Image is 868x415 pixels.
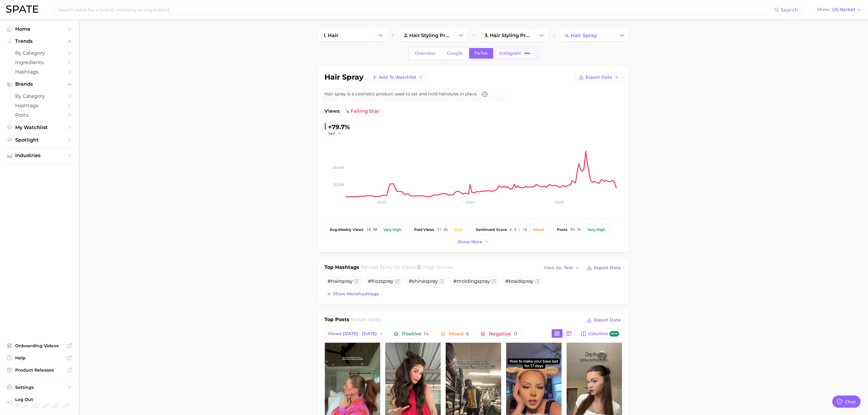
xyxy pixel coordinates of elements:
[557,228,568,232] span: posts
[358,317,381,322] span: hair spray
[455,29,468,41] button: Change Category
[15,26,64,32] span: Home
[535,279,540,284] button: Flag as miscategorized or irrelevant
[5,123,74,132] a: My Watchlist
[15,385,64,390] span: Settings
[414,228,434,232] span: paid views
[325,91,478,97] span: Hair spray is a cosmetic product used to set and hold hairstyles in place.
[5,91,74,101] a: by Category
[514,331,517,337] span: 0
[543,264,582,272] button: View AsText
[485,33,530,38] span: 3. hair styling products
[609,331,619,337] span: new
[15,39,64,44] span: Trends
[5,135,74,145] a: Spotlight
[15,60,64,65] span: Ingredients
[410,48,441,59] a: Overview
[564,266,573,269] span: Text
[616,29,629,41] button: Change Category
[5,58,74,67] a: Ingredients
[466,200,475,204] tspan: 2024
[585,264,622,272] button: Export Data
[424,331,429,337] span: 14
[5,80,74,89] button: Brands
[328,131,341,136] button: YoY
[369,264,393,270] span: hair spray
[575,72,623,82] button: Export Data
[5,24,74,34] a: Home
[449,331,469,336] span: Mixed
[521,278,534,284] span: spray
[458,239,483,245] span: Show more
[499,51,522,56] span: Instagram
[5,383,74,392] a: Settings
[15,69,64,75] span: Hashtags
[345,109,350,114] img: falling star
[480,29,535,41] a: 3. hair styling products
[5,37,74,46] button: Trends
[471,225,550,235] button: sentiment score6.5 / 10Mixed
[817,8,830,11] span: Show
[328,131,335,136] span: YoY
[399,29,455,41] a: 2. hair styling products
[330,227,338,232] abbr: average
[588,331,619,337] span: Columns
[478,278,490,284] span: spray
[325,74,364,81] h1: hair spray
[560,29,616,41] a: 4. hair spray
[325,290,381,298] button: Show morehashtags
[535,29,548,41] button: Change Category
[409,278,438,284] span: #shine
[456,238,491,246] button: Show more
[328,331,377,336] span: Views: [DATE] - [DATE]
[15,93,64,99] span: by Category
[334,182,344,187] tspan: 10.0m
[15,81,64,87] span: Brands
[832,8,855,11] span: US Market
[15,137,64,143] span: Spotlight
[379,75,417,80] span: Add to Watchlist
[454,278,490,284] span: #molding
[447,51,463,56] span: Google
[409,225,468,235] button: paid views37.5%High
[377,200,386,204] tspan: 2023
[319,29,374,41] a: 1. hair
[334,291,379,297] span: Show more hashtags
[325,316,350,325] h1: Top Posts
[384,228,402,232] div: Very high
[354,279,359,284] button: Flag as miscategorized or irrelevant
[15,50,64,56] span: by Category
[533,228,544,232] div: Mixed
[578,329,622,339] button: Columnsnew
[544,266,562,269] span: View As
[466,331,469,337] span: 6
[324,33,339,38] span: 1. hair
[586,75,612,80] span: Export Data
[5,395,74,410] a: Log out. Currently logged in with e-mail michelle.ng@mavbeautybrands.com.
[5,341,74,350] a: Onboarding Videos
[474,51,488,56] span: TikTok
[492,279,496,284] button: Flag as miscategorized or irrelevant
[15,112,64,118] span: Posts
[328,278,353,284] span: #
[594,265,621,270] span: Export Data
[415,51,436,56] span: Overview
[5,353,74,362] a: Help
[6,5,38,13] img: SPATE
[455,228,463,232] div: High
[781,7,798,13] span: Search
[588,228,606,232] div: Very high
[330,228,364,232] span: weekly views
[565,33,597,38] span: 4. hair spray
[15,103,64,108] span: Hashtags
[325,108,340,115] span: Views
[815,6,863,14] button: ShowUS Market
[594,317,621,323] span: Export Data
[368,278,394,284] span: #frizz
[5,110,74,120] a: Posts
[489,331,517,336] span: Negative
[15,125,64,130] span: My Watchlist
[5,365,74,375] a: Product Releases
[374,29,387,41] button: Change Category
[325,264,360,272] h1: Top Hashtags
